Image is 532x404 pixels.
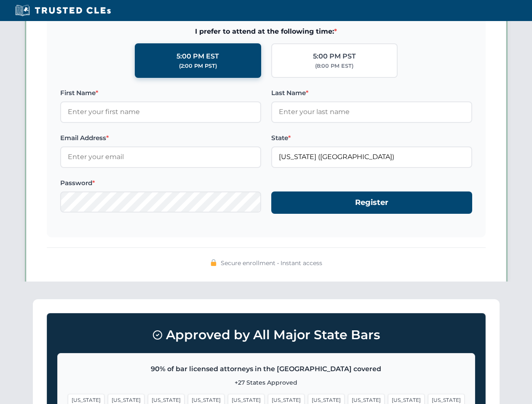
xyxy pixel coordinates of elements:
[271,133,472,143] label: State
[313,51,356,62] div: 5:00 PM PST
[13,4,113,17] img: Trusted CLEs
[271,146,472,167] input: Florida (FL)
[271,88,472,98] label: Last Name
[60,146,261,167] input: Enter your email
[68,364,465,375] p: 90% of bar licensed attorneys in the [GEOGRAPHIC_DATA] covered
[315,62,353,70] div: (8:00 PM EST)
[57,324,475,346] h3: Approved by All Major State Bars
[68,378,465,387] p: +27 States Approved
[60,178,261,188] label: Password
[271,191,472,214] button: Register
[176,51,219,62] div: 5:00 PM EST
[60,133,261,143] label: Email Address
[271,101,472,122] input: Enter your last name
[60,101,261,122] input: Enter your first name
[221,258,322,268] span: Secure enrollment • Instant access
[179,62,217,70] div: (2:00 PM PST)
[60,88,261,98] label: First Name
[210,259,217,266] img: 🔒
[60,26,472,37] span: I prefer to attend at the following time:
